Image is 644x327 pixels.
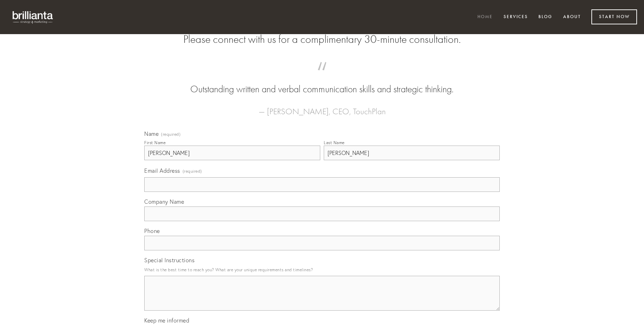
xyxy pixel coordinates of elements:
[144,265,500,274] p: What is the best time to reach you? What are your unique requirements and timelines?
[7,7,59,27] img: brillianta - research, strategy, marketing
[144,198,184,205] span: Company Name
[144,140,166,145] div: First Name
[183,166,202,176] span: (required)
[559,11,585,23] a: About
[499,11,532,23] a: Services
[534,11,557,23] a: Blog
[144,257,194,264] span: Special Instructions
[155,96,489,118] figcaption: — [PERSON_NAME], CEO, TouchPlan
[144,130,159,137] span: Name
[144,167,180,174] span: Email Address
[155,69,489,96] blockquote: Outstanding written and verbal communication skills and strategic thinking.
[161,132,181,137] span: (required)
[144,33,500,46] h2: Please connect with us for a complimentary 30-minute consultation.
[324,140,345,145] div: Last Name
[144,317,189,324] span: Keep me informed
[591,9,637,24] a: Start Now
[144,227,160,234] span: Phone
[473,11,497,23] a: Home
[155,69,489,83] span: “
